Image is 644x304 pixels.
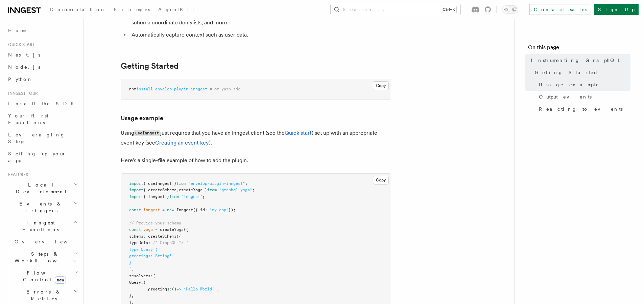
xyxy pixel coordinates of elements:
[129,254,172,258] span: greetings: String!
[502,5,518,14] button: Toggle dark mode
[188,181,245,186] span: "envelop-plugin-inngest"
[8,64,40,70] span: Node.js
[12,248,79,267] button: Steps & Workflows
[148,240,150,245] span: :
[536,103,630,115] a: Reacting to events
[217,287,219,291] span: ,
[5,97,79,110] a: Install the SDK
[143,188,176,192] span: { createSchema
[229,208,236,212] span: });
[169,194,179,199] span: from
[529,4,591,15] a: Contact sales
[8,52,40,58] span: Next.js
[539,106,623,112] span: Reacting to events
[132,267,134,272] span: ,
[373,176,389,184] button: Copy
[5,179,79,198] button: Local Development
[528,43,630,54] h4: On this page
[143,280,146,285] span: {
[121,128,391,148] p: Using just requires that you have an Inngest client (see the ) set up with an appropriate event k...
[245,181,247,186] span: ;
[12,251,75,264] span: Steps & Workflows
[331,4,460,15] button: Search...Ctrl+K
[129,293,132,298] span: }
[184,227,188,232] span: ({
[148,287,169,291] span: greetings
[5,91,38,96] span: Inngest tour
[5,219,73,233] span: Inngest Functions
[441,6,456,13] kbd: Ctrl+K
[121,61,178,71] a: Getting Started
[15,239,84,244] span: Overview
[158,7,194,12] span: AgentKit
[8,101,78,106] span: Install the SDK
[141,280,143,285] span: :
[219,188,252,192] span: "graphql-yoga"
[176,287,181,291] span: =>
[5,49,79,61] a: Next.js
[121,113,163,123] a: Usage example
[167,208,174,212] span: new
[143,181,176,186] span: { useInngest }
[172,287,176,291] span: ()
[12,269,74,283] span: Flow Control
[129,267,132,272] span: `
[129,247,158,252] span: type Query {
[536,91,630,103] a: Output events
[129,221,181,225] span: // Provide your schema
[179,188,207,192] span: createYoga }
[8,113,48,125] span: Your first Functions
[114,7,150,12] span: Examples
[155,87,207,91] span: envelop-plugin-inngest
[121,156,391,165] p: Here's a single-file example of how to add the plugin.
[594,4,639,15] a: Sign Up
[12,236,79,248] a: Overview
[202,194,205,199] span: ;
[536,79,630,91] a: Usage example
[373,81,389,90] button: Copy
[5,181,74,195] span: Local Development
[5,73,79,85] a: Python
[150,274,153,278] span: :
[12,267,79,286] button: Flow Controlnew
[129,208,141,212] span: const
[132,293,134,298] span: ,
[176,208,193,212] span: Inngest
[143,194,169,199] span: { Inngest }
[129,274,150,278] span: resolvers
[193,208,205,212] span: ({ id
[186,240,188,245] span: `
[153,274,155,278] span: {
[5,200,74,214] span: Events & Triggers
[252,188,255,192] span: ;
[129,188,143,192] span: import
[5,129,79,148] a: Leveraging Steps
[8,77,33,82] span: Python
[176,181,186,186] span: from
[184,287,217,291] span: "Hello World!"
[539,81,599,88] span: Usage example
[136,87,153,91] span: install
[46,2,110,18] a: Documentation
[285,130,312,136] a: Quick start
[5,217,79,236] button: Inngest Functions
[148,234,176,239] span: createSchema
[528,54,630,66] a: Instrumenting GraphQL
[129,181,143,186] span: import
[129,227,141,232] span: const
[8,27,27,34] span: Home
[5,24,79,37] a: Home
[531,57,625,64] span: Instrumenting GraphQL
[210,208,229,212] span: "my-app"
[129,280,141,285] span: Query
[5,110,79,129] a: Your first Functions
[154,2,198,18] a: AgentKit
[110,2,154,18] a: Examples
[129,240,148,245] span: typeDefs
[169,287,172,291] span: :
[535,69,598,76] span: Getting Started
[155,227,158,232] span: =
[539,93,592,100] span: Output events
[5,198,79,217] button: Events & Triggers
[5,172,28,177] span: Features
